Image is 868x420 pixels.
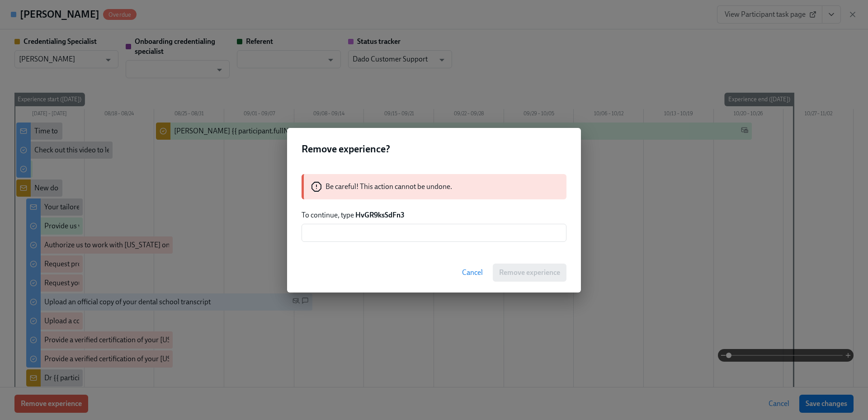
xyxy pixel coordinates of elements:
span: Cancel [462,268,483,277]
button: Cancel [456,264,489,282]
strong: HvGR9ksSdFn3 [355,211,405,219]
h2: Remove experience? [302,142,566,156]
p: Be careful! This action cannot be undone. [325,182,452,192]
p: To continue, type [302,210,566,220]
